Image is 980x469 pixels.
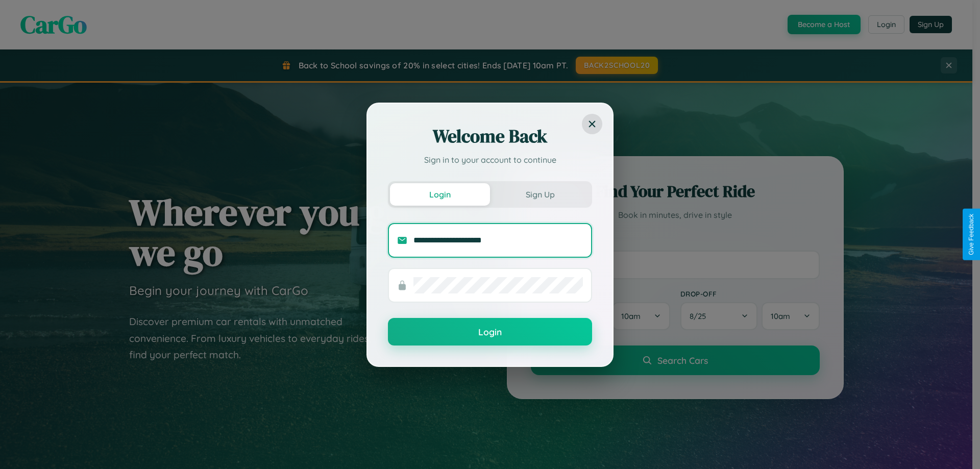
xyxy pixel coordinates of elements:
[388,154,592,166] p: Sign in to your account to continue
[388,318,592,345] button: Login
[388,124,592,149] h2: Welcome Back
[390,183,490,206] button: Login
[490,183,590,206] button: Sign Up
[968,214,975,255] div: Give Feedback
